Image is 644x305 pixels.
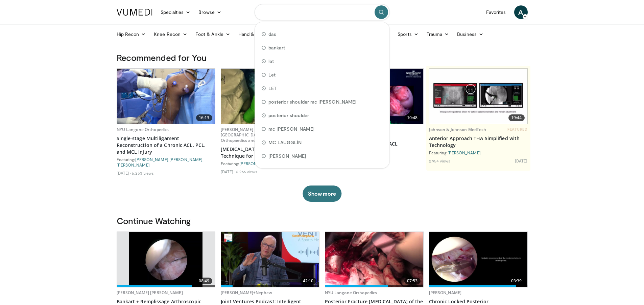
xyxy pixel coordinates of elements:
[157,5,195,19] a: Specialties
[117,215,528,226] h3: Continue Watching
[429,150,528,155] div: Featuring:
[268,99,356,105] span: posterior shoulder mc [PERSON_NAME]
[191,27,234,41] a: Foot & Ankle
[268,44,285,51] span: bankart
[300,278,316,284] span: 42:10
[221,290,272,296] a: [PERSON_NAME]+Nephew
[514,5,528,19] a: A
[221,69,319,124] a: 21:31
[429,290,462,296] a: [PERSON_NAME]
[325,290,377,296] a: NYU Langone Orthopedics
[117,127,169,132] a: NYU Langone Orthopedics
[221,232,319,287] a: 42:10
[117,52,528,63] h3: Recommended for You
[429,232,527,287] a: 03:39
[482,5,510,19] a: Favorites
[117,290,183,296] a: [PERSON_NAME] [PERSON_NAME]
[236,169,257,174] li: 6,266 views
[508,114,525,121] span: 19:44
[268,139,302,146] span: MC LAUGGLİN
[268,71,276,78] span: Let
[117,9,152,16] img: VuMedi Logo
[221,232,319,287] img: 68fb0319-defd-40d2-9a59-ac066b7d8959.620x360_q85_upscale.jpg
[234,27,278,41] a: Hand & Wrist
[196,114,212,121] span: 16:13
[117,170,131,176] li: [DATE]
[325,232,423,287] img: d81b58f3-a937-411e-ad51-8af275ca3777.620x360_q85_upscale.jpg
[117,135,215,155] a: Single-stage Multiligament Reconstruction of a Chronic ACL, PCL, and MCL Injury
[117,232,215,287] a: 08:49
[325,232,423,287] a: 07:53
[196,278,212,284] span: 08:49
[507,127,527,132] span: FEATURED
[132,170,154,176] li: 6,253 views
[194,5,225,19] a: Browse
[221,146,319,159] a: [MEDICAL_DATA] Autograft Harvest Technique for ACL Reconstruction
[508,278,525,284] span: 03:39
[239,161,272,166] a: [PERSON_NAME]
[135,157,168,162] a: [PERSON_NAME]
[221,161,319,166] div: Featuring:
[429,127,486,132] a: Johnson & Johnson MedTech
[429,69,527,124] img: 06bb1c17-1231-4454-8f12-6191b0b3b81a.620x360_q85_upscale.jpg
[429,232,527,287] img: a15ebe51-a2fd-4a72-bd5a-682c2cd9bf2c.620x360_q85_upscale.jpg
[268,58,274,65] span: let
[453,27,487,41] a: Business
[268,85,277,92] span: LET
[268,112,309,119] span: posterior shoulder
[268,126,314,132] span: mc [PERSON_NAME]
[117,157,215,168] div: Featuring: , ,
[404,114,421,121] span: 10:48
[113,27,150,41] a: Hip Recon
[150,27,191,41] a: Knee Recon
[515,158,528,164] li: [DATE]
[393,27,423,41] a: Sports
[423,27,453,41] a: Trauma
[117,69,215,124] img: ad0bd3d9-2ac2-4b25-9c44-384141dd66f6.jpg.620x360_q85_upscale.jpg
[404,278,421,284] span: 07:53
[268,153,306,159] span: [PERSON_NAME]
[429,158,451,164] li: 2,954 views
[117,69,215,124] a: 16:13
[221,169,235,174] li: [DATE]
[221,69,319,124] img: 4fa9f870-cdb3-4969-9e53-29e10e3a135f.620x360_q85_upscale.jpg
[169,157,202,162] a: [PERSON_NAME]
[117,162,150,167] a: [PERSON_NAME]
[429,135,528,149] a: Anterior Approach THA Simplified with Technology
[268,31,276,38] span: das
[448,150,481,155] a: [PERSON_NAME]
[221,127,289,143] a: [PERSON_NAME] Health - The [GEOGRAPHIC_DATA][US_STATE]: Orthopaedics and Sports Medicine
[255,4,390,20] input: Search topics, interventions
[429,69,527,124] a: 19:44
[303,186,341,202] button: Show more
[129,232,203,287] img: 50183f3c-c470-4514-bc15-a76767eb77f7.620x360_q85_upscale.jpg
